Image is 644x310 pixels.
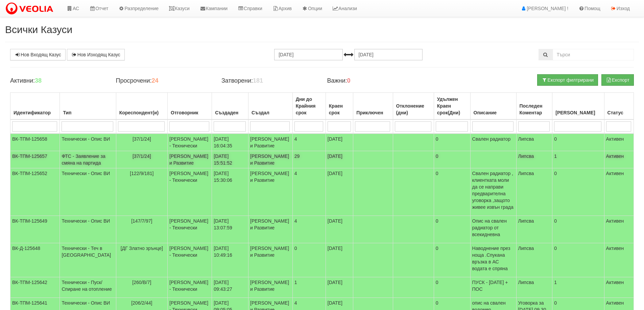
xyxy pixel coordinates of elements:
[552,151,604,168] td: 1
[604,151,634,168] td: Активен
[212,277,248,298] td: [DATE] 09:43:27
[116,78,211,84] h4: Просрочени:
[132,280,151,285] span: [260/В/7]
[604,277,634,298] td: Активен
[212,216,248,243] td: [DATE] 13:07:59
[434,277,470,298] td: 0
[434,151,470,168] td: 0
[434,216,470,243] td: 0
[168,151,212,168] td: [PERSON_NAME] и Развитие
[294,171,297,176] span: 4
[168,134,212,151] td: [PERSON_NAME] - Технически
[221,78,317,84] h4: Затворени:
[5,24,639,35] h2: Всички Казуси
[67,49,125,60] a: Нов Изходящ Казус
[10,93,60,120] th: Идентификатор: No sort applied, activate to apply an ascending sort
[10,243,60,277] td: ВК-Д-125648
[518,246,534,251] span: Липсва
[60,93,116,120] th: Тип: No sort applied, activate to apply an ascending sort
[248,151,293,168] td: [PERSON_NAME] и Развитие
[10,277,60,298] td: ВК-ТПМ-125642
[294,136,297,142] span: 4
[294,218,297,224] span: 4
[116,93,167,120] th: Кореспондент(и): No sort applied, activate to apply an ascending sort
[248,134,293,151] td: [PERSON_NAME] и Развитие
[328,101,352,117] div: Краен срок
[518,101,551,117] div: Последен Коментар
[326,277,353,298] td: [DATE]
[395,101,432,117] div: Отклонение (дни)
[326,243,353,277] td: [DATE]
[133,153,151,159] span: [37/1/24]
[60,151,116,168] td: ФТС - Заявление за смяна на партида
[10,216,60,243] td: ВК-ТПМ-125649
[472,218,515,238] p: Опис на свален радиатор от всекидневна
[248,93,293,120] th: Създал: No sort applied, activate to apply an ascending sort
[60,216,116,243] td: Технически - Опис ВИ
[472,279,515,292] p: ПУСК - [DATE] + ПОС
[292,93,326,120] th: Дни до Крайния срок: No sort applied, activate to apply an ascending sort
[248,243,293,277] td: [PERSON_NAME] и Развитие
[212,93,248,120] th: Създаден: No sort applied, activate to apply an ascending sort
[133,136,151,142] span: [37/1/24]
[518,280,534,285] span: Липсва
[552,134,604,151] td: 0
[516,93,552,120] th: Последен Коментар: No sort applied, activate to apply an ascending sort
[604,216,634,243] td: Активен
[131,300,152,306] span: [206/2/44]
[250,108,291,117] div: Създал
[326,151,353,168] td: [DATE]
[10,134,60,151] td: ВК-ТПМ-125658
[248,168,293,216] td: [PERSON_NAME] и Развитие
[35,77,42,84] b: 38
[10,168,60,216] td: ВК-ТПМ-125652
[552,243,604,277] td: 0
[294,153,300,159] span: 29
[60,243,116,277] td: Технически - Теч в [GEOGRAPHIC_DATA]
[601,74,634,86] button: Експорт
[327,78,422,84] h4: Важни:
[12,108,58,117] div: Идентификатор
[537,74,598,86] button: Експорт филтрирани
[518,171,534,176] span: Липсва
[294,300,297,306] span: 4
[434,168,470,216] td: 0
[552,93,604,120] th: Брой Файлове: No sort applied, activate to apply an ascending sort
[5,2,56,16] img: VeoliaLogo.png
[326,93,353,120] th: Краен срок: No sort applied, activate to apply an ascending sort
[168,93,212,120] th: Отговорник: No sort applied, activate to apply an ascending sort
[518,153,534,159] span: Липсва
[10,49,66,60] a: Нов Входящ Казус
[434,243,470,277] td: 0
[212,151,248,168] td: [DATE] 15:51:52
[168,168,212,216] td: [PERSON_NAME] - Технически
[168,243,212,277] td: [PERSON_NAME] - Технически
[472,108,515,117] div: Описание
[214,108,246,117] div: Създаден
[168,216,212,243] td: [PERSON_NAME] - Технически
[60,168,116,216] td: Технически - Опис ВИ
[169,108,210,117] div: Отговорник
[604,243,634,277] td: Активен
[434,134,470,151] td: 0
[604,168,634,216] td: Активен
[248,216,293,243] td: [PERSON_NAME] и Развитие
[604,134,634,151] td: Активен
[60,277,116,298] td: Технически - Пуск/Спиране на отопление
[326,134,353,151] td: [DATE]
[121,246,163,251] span: [ДГ Златно зрънце]
[434,93,470,120] th: Удължен Краен срок(Дни): No sort applied, activate to apply an ascending sort
[326,216,353,243] td: [DATE]
[212,168,248,216] td: [DATE] 15:30:06
[60,134,116,151] td: Технически - Опис ВИ
[212,134,248,151] td: [DATE] 16:04:35
[62,108,114,117] div: Тип
[470,93,516,120] th: Описание: No sort applied, activate to apply an ascending sort
[294,246,297,251] span: 0
[10,78,105,84] h4: Активни:
[326,168,353,216] td: [DATE]
[118,108,166,117] div: Кореспондент(и)
[472,136,515,142] p: Свален радиатор
[168,277,212,298] td: [PERSON_NAME] - Технически
[552,277,604,298] td: 1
